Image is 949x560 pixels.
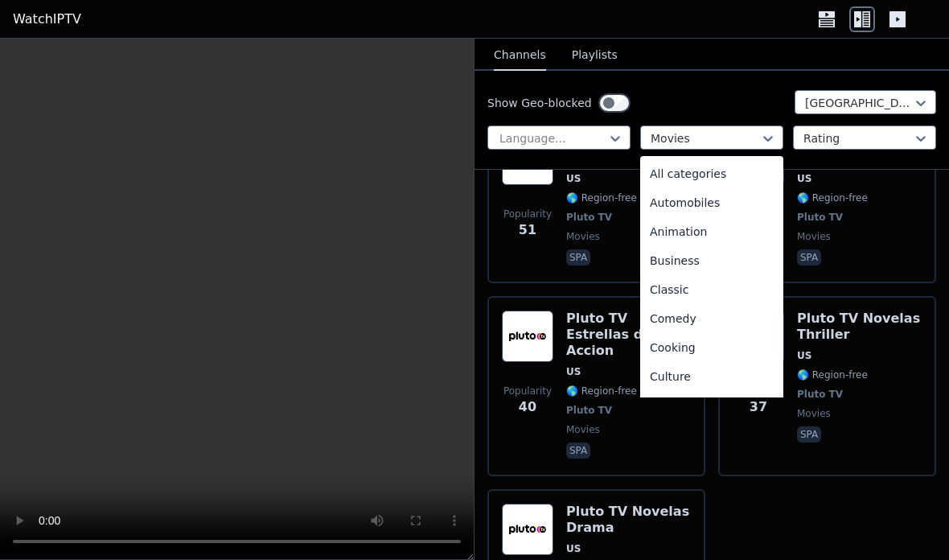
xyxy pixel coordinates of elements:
span: 🌎 Region-free [566,385,637,397]
span: movies [566,230,600,243]
div: Business [640,246,783,275]
span: US [566,172,581,185]
span: Popularity [503,208,552,220]
span: US [566,542,581,555]
span: movies [797,407,831,420]
h6: Pluto TV Novelas Thriller [797,311,922,343]
div: Documentary [640,391,783,420]
span: Popularity [503,385,552,397]
div: Classic [640,275,783,304]
div: All categories [640,159,783,188]
div: Automobiles [640,188,783,217]
button: Channels [494,40,546,71]
p: spa [566,443,590,459]
h6: Pluto TV Novelas Drama [566,504,691,536]
span: Pluto TV [566,404,612,417]
span: 51 [519,220,536,240]
button: Playlists [572,40,618,71]
span: movies [797,230,831,243]
span: Pluto TV [797,388,843,401]
span: US [797,172,811,185]
span: 🌎 Region-free [566,191,637,204]
div: Comedy [640,304,783,333]
span: movies [566,423,600,436]
img: Pluto TV Novelas Drama [502,504,553,555]
p: spa [566,249,590,266]
div: Culture [640,362,783,391]
span: US [566,365,581,378]
span: Pluto TV [566,211,612,224]
span: US [797,349,811,362]
span: 🌎 Region-free [797,191,868,204]
span: 40 [519,397,536,417]
a: WatchIPTV [13,10,81,29]
span: 37 [750,397,767,417]
div: Animation [640,217,783,246]
div: Cooking [640,333,783,362]
span: Pluto TV [797,211,843,224]
img: Pluto TV Estrellas de Accion [502,311,553,362]
h6: Pluto TV Estrellas de Accion [566,311,691,359]
p: spa [797,426,821,443]
span: 🌎 Region-free [797,369,868,381]
p: spa [797,249,821,266]
label: Show Geo-blocked [487,95,592,111]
